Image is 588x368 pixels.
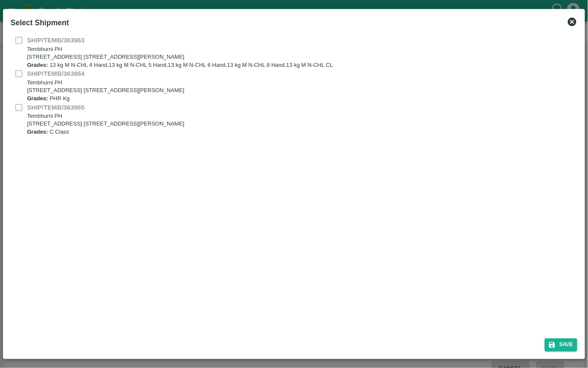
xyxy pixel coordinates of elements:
[27,62,48,68] b: Grades:
[27,70,84,77] b: SHIP/TEMB/363964
[27,37,84,44] b: SHIP/TEMB/363963
[27,79,184,87] p: Tembhurni PH
[27,129,48,135] b: Grades:
[27,112,184,120] p: Tembhurni PH
[11,18,69,27] b: Select Shipment
[27,61,333,69] p: 13 kg M N-CHL 4 Hand,13 kg M N-CHL 5 Hand,13 kg M N-CHL 6 Hand,13 kg M N-CHL 8 Hand,13 kg M N-CHL CL
[27,104,84,111] b: SHIP/TEMB/363965
[27,128,184,136] p: C Class
[27,95,184,103] p: PHR Kg
[27,95,48,102] b: Grades:
[27,87,184,95] p: [STREET_ADDRESS] [STREET_ADDRESS][PERSON_NAME]
[545,338,577,351] button: Save
[27,53,333,61] p: [STREET_ADDRESS] [STREET_ADDRESS][PERSON_NAME]
[27,120,184,128] p: [STREET_ADDRESS] [STREET_ADDRESS][PERSON_NAME]
[27,45,333,54] p: Tembhurni PH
